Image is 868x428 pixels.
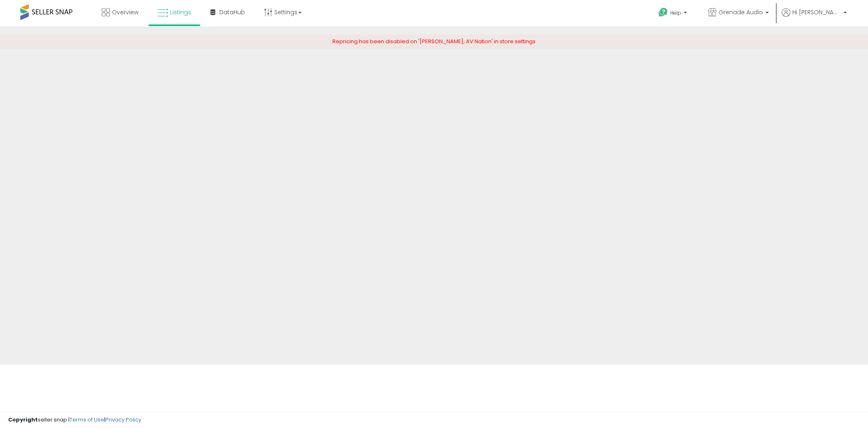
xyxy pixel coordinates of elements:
span: Overview [112,8,138,16]
span: Repricing has been disabled on '[PERSON_NAME], AV Nation' in store settings [332,38,536,45]
a: Help [652,1,695,26]
span: DataHub [219,8,245,16]
span: Hi [PERSON_NAME] [792,8,841,16]
span: Grenade Audio [719,8,763,16]
span: Listings [170,8,191,16]
a: Hi [PERSON_NAME] [782,8,847,26]
span: Help [670,9,681,16]
i: Get Help [658,7,668,18]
